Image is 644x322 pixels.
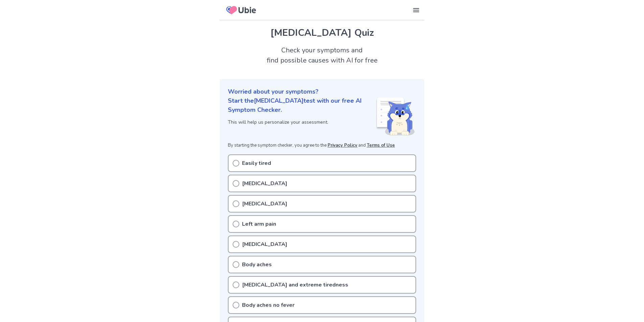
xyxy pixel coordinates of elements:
p: Easily tired [242,159,271,167]
p: [MEDICAL_DATA] and extreme tiredness [242,281,348,289]
a: Privacy Policy [328,142,357,148]
p: Body aches no fever [242,301,294,309]
h2: Check your symptoms and find possible causes with AI for free [220,45,424,66]
p: [MEDICAL_DATA] [242,240,287,248]
p: Body aches [242,261,272,269]
p: Start the [MEDICAL_DATA] test with our free AI Symptom Checker. [228,96,376,115]
p: Worried about your symptoms? [228,87,416,96]
p: [MEDICAL_DATA] [242,179,287,188]
p: Left arm pain [242,220,276,228]
img: Shiba [376,98,415,135]
h1: [MEDICAL_DATA] Quiz [228,26,416,40]
p: [MEDICAL_DATA] [242,200,287,208]
p: This will help us personalize your assessment. [228,119,376,126]
a: Terms of Use [367,142,395,148]
p: By starting the symptom checker, you agree to the and [228,142,416,149]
